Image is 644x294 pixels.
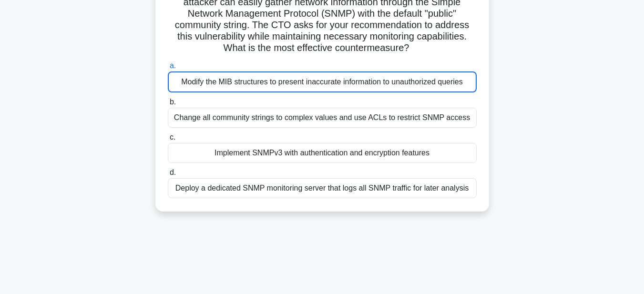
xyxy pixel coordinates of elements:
[170,133,175,141] span: c.
[170,168,176,176] span: d.
[168,178,477,198] div: Deploy a dedicated SNMP monitoring server that logs all SNMP traffic for later analysis
[168,71,477,92] div: Modify the MIB structures to present inaccurate information to unauthorized queries
[170,61,176,70] span: a.
[168,108,477,128] div: Change all community strings to complex values and use ACLs to restrict SNMP access
[170,98,176,106] span: b.
[168,143,477,163] div: Implement SNMPv3 with authentication and encryption features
